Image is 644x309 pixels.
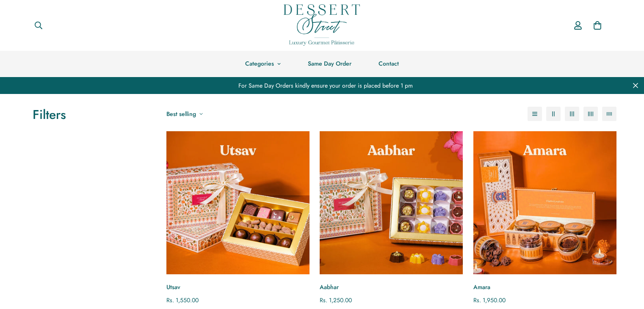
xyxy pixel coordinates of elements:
button: 2-column [546,107,561,121]
a: Utsav [166,283,310,292]
a: Contact [365,51,412,77]
a: Amara [473,283,616,292]
h3: Filters [33,107,149,123]
a: Same Day Order [294,51,365,77]
button: 5-column [602,107,616,121]
a: Aabhar [320,131,463,274]
img: Dessert Street [284,4,360,46]
span: Rs. 1,950.00 [473,296,506,304]
a: Account [568,13,588,38]
button: Search [28,16,50,35]
span: Rs. 1,250.00 [320,296,352,304]
button: 3-column [565,107,579,121]
button: 4-column [583,107,598,121]
span: Rs. 1,550.00 [166,296,199,304]
a: 0 [588,16,607,35]
a: Utsav [166,131,310,274]
span: Best selling [166,110,196,119]
div: For Same Day Orders kindly ensure your order is placed before 1 pm [6,77,638,94]
a: Aabhar [320,283,463,292]
a: Categories [232,51,294,77]
a: Amara [473,131,616,274]
button: 1-column [528,107,542,121]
